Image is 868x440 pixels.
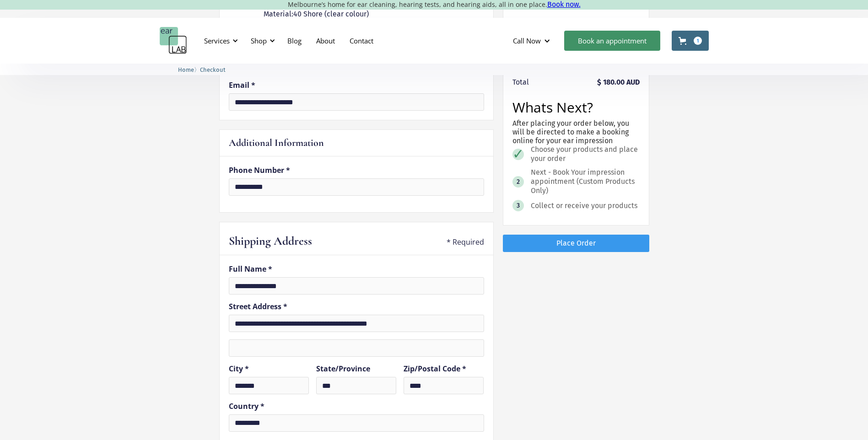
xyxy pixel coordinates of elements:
[229,264,484,274] label: Full Name *
[506,27,560,54] div: Call Now
[531,201,637,210] div: Collect or receive your products
[513,36,541,45] div: Call Now
[342,27,381,54] a: Contact
[251,36,267,45] div: Shop
[264,10,291,18] span: Material
[309,27,342,54] a: About
[178,66,194,73] span: Home
[229,364,309,373] label: City *
[531,145,638,163] div: Choose your products and place your order
[512,119,640,145] p: After placing your order below, you will be directed to make a booking online for your ear impres...
[199,27,241,54] div: Services
[204,36,230,45] div: Services
[229,166,484,175] label: Phone Number *
[229,302,484,311] label: Street Address *
[517,178,520,185] div: 2
[245,27,278,54] div: Shop
[316,364,396,373] label: State/Province
[291,10,293,18] span: :
[293,10,369,18] span: 40 Shore (clear colour)
[229,233,312,249] h3: Shipping Address
[229,136,324,150] h4: Additional Information
[564,31,660,51] a: Book an appointment
[229,402,484,411] label: Country *
[178,65,194,74] a: Home
[200,66,226,73] span: Checkout
[503,235,649,252] a: Place Order
[597,78,640,87] div: $ 180.00 AUD
[517,202,520,209] div: 3
[531,168,638,195] div: Next - Book Your impression appointment (Custom Products Only)
[229,80,484,90] label: Email *
[178,65,200,75] li: 〉
[512,101,640,114] h2: Whats Next?
[694,37,702,45] div: 1
[447,237,484,247] div: * Required
[512,78,529,87] div: Total
[200,65,226,74] a: Checkout
[160,27,187,54] a: home
[672,31,709,51] a: Open cart containing 1 items
[512,147,524,162] div: ✓
[280,27,309,54] a: Blog
[404,364,484,373] label: Zip/Postal Code *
